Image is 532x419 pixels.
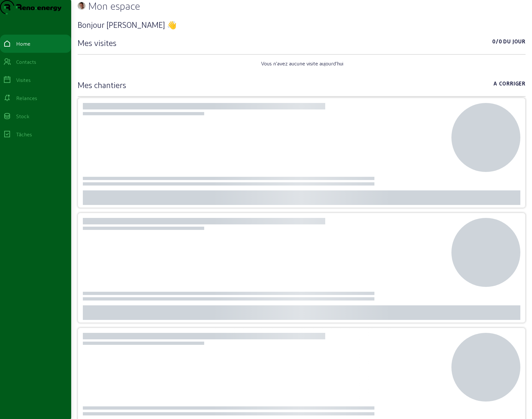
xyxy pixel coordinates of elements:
img: 33Wed%20Nov%2001%202023-logo-picture.png [78,2,85,10]
h3: Bonjour [PERSON_NAME] 👋 [78,19,526,30]
h3: Mes visites [78,38,116,48]
div: Relances [16,94,37,102]
span: 0/0 [492,38,502,48]
div: Stock [16,112,29,120]
span: Du jour [503,38,526,48]
div: Tâches [16,130,32,138]
div: Home [16,40,30,48]
span: A corriger [493,80,526,90]
div: Contacts [16,58,36,66]
span: Vous n'avez aucune visite aujourd'hui [261,60,343,67]
div: Visites [16,76,31,84]
h3: Mes chantiers [78,80,126,90]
